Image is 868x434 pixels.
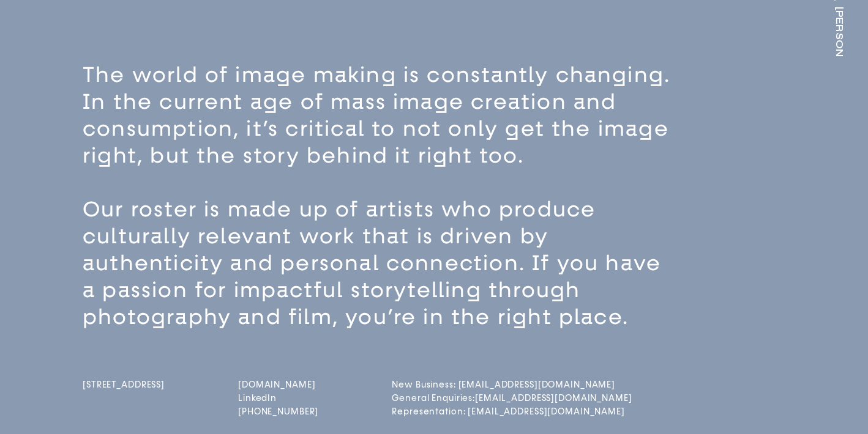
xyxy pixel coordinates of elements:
[83,380,165,390] span: [STREET_ADDRESS]
[392,406,488,417] a: Representation: [EMAIL_ADDRESS][DOMAIN_NAME]
[238,380,318,390] a: [DOMAIN_NAME]
[83,196,679,331] p: Our roster is made up of artists who produce culturally relevant work that is driven by authentic...
[392,380,488,390] a: New Business: [EMAIL_ADDRESS][DOMAIN_NAME]
[831,7,844,57] a: [PERSON_NAME]
[392,393,488,403] a: General Enquiries:[EMAIL_ADDRESS][DOMAIN_NAME]
[834,7,844,101] div: [PERSON_NAME]
[83,380,165,420] a: [STREET_ADDRESS]
[83,62,679,169] p: The world of image making is constantly changing. In the current age of mass image creation and c...
[238,393,318,403] a: LinkedIn
[238,406,318,417] a: [PHONE_NUMBER]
